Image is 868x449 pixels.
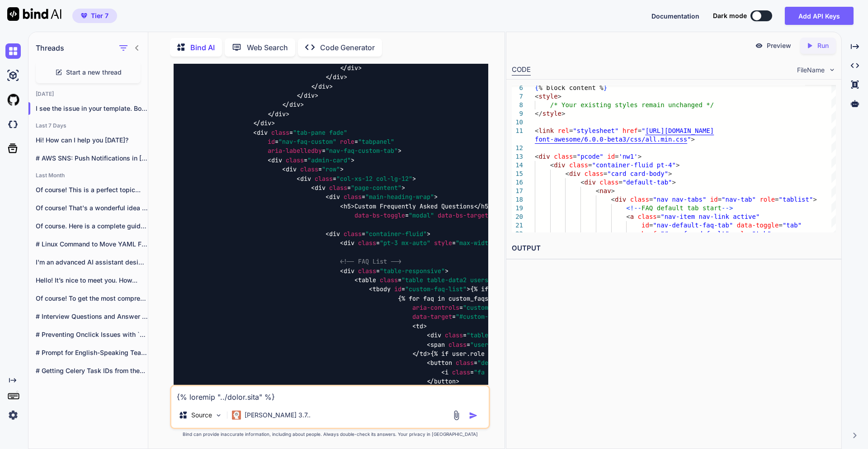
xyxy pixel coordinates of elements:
[797,66,825,75] span: FileName
[36,240,148,249] p: # Linux Command to Move YAML Files...
[275,110,286,118] span: div
[596,187,599,194] span: <
[445,331,463,340] span: class
[427,359,651,367] span: < = = >
[282,165,344,174] span: < = >
[512,178,523,187] div: 16
[535,84,538,91] span: {
[430,359,452,367] span: button
[373,285,391,293] span: tbody
[5,43,21,59] img: chat
[642,222,649,229] span: id
[91,11,108,20] span: Tier 7
[584,170,603,177] span: class
[268,147,322,155] span: aria-labelledby
[278,137,336,146] span: "nav-faq-custom"
[215,411,222,419] img: Pick Models
[538,93,557,100] span: style
[325,147,398,155] span: "nav-faq-custom-tab"
[512,127,523,135] div: 11
[611,196,614,203] span: <
[561,110,565,117] span: >
[347,64,358,72] span: div
[271,128,289,137] span: class
[637,153,641,160] span: >
[576,153,603,160] span: "pcode"
[748,230,752,237] span: =
[733,230,748,237] span: role
[344,202,351,210] span: h5
[289,101,300,109] span: div
[512,204,523,213] div: 19
[297,175,416,183] span: < = >
[282,101,304,109] span: </ >
[584,179,595,186] span: div
[660,213,759,220] span: "nav-item nav-link active"
[603,170,607,177] span: =
[535,93,538,100] span: <
[542,110,561,117] span: style
[351,184,401,192] span: "page-content"
[607,153,615,160] span: id
[340,239,528,247] span: < = = >
[569,161,588,169] span: class
[257,128,268,137] span: div
[717,196,721,203] span: =
[611,187,614,194] span: >
[565,170,569,177] span: <
[477,359,524,367] span: "delete-icon"
[828,66,836,74] img: chevron down
[615,153,618,160] span: =
[340,137,354,146] span: role
[72,9,117,23] button: premiumTier 7
[300,175,311,183] span: div
[427,331,517,340] span: < = >
[358,137,394,146] span: "tabpanel"
[380,239,430,247] span: "pt-3 mx-auto"
[550,101,713,109] span: /* Your existing styles remain unchanged */
[783,222,802,229] span: "tab"
[358,267,376,275] span: class
[354,276,517,284] span: < = >
[599,187,611,194] span: nav
[785,7,854,25] button: Add API Keys
[36,312,148,321] p: # Interview Questions and Answer Guidance ##...
[358,276,376,284] span: table
[642,127,645,134] span: "
[557,127,569,134] span: rel
[5,68,21,83] img: ai-studio
[344,230,362,238] span: class
[325,73,347,81] span: </ >
[637,213,656,220] span: class
[592,161,675,169] span: "container-fluid pt-4"
[512,144,523,152] div: 12
[713,11,747,20] span: Dark mode
[599,179,618,186] span: class
[190,42,215,53] p: Bind AI
[649,196,653,203] span: =
[445,368,448,376] span: i
[300,165,318,174] span: class
[405,285,467,293] span: "custom-faq-list"
[365,193,434,201] span: "main-heading-wrap"
[512,221,523,230] div: 21
[725,230,729,237] span: "
[380,267,445,275] span: "table-responsive"
[557,93,561,100] span: >
[512,152,523,161] div: 13
[550,161,553,169] span: <
[512,84,523,92] div: 6
[36,348,148,357] p: # Prompt for English-Speaking Teacher LLM For...
[456,239,524,247] span: "max-width: 540px;"
[430,331,441,340] span: div
[512,161,523,170] div: 14
[687,136,691,143] span: "
[642,204,722,212] span: FAQ default tab start
[651,12,699,20] span: Documentation
[36,136,148,145] p: Hi! How can I help you [DATE]?
[340,202,354,210] span: < >
[311,82,333,90] span: </ >
[775,196,778,203] span: =
[268,110,289,118] span: </ >
[626,204,642,212] span: <!--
